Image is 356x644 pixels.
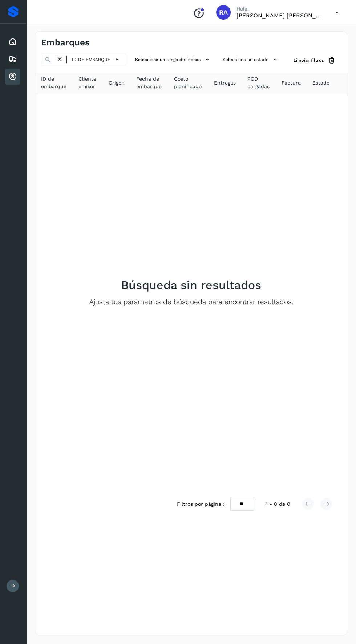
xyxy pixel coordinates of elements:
span: Factura [282,79,301,87]
button: Limpiar filtros [288,54,341,67]
button: Selecciona un rango de fechas [132,54,214,66]
span: Entregas [214,79,236,87]
span: Cliente emisor [78,75,97,90]
button: ID de embarque [70,54,123,65]
span: 1 - 0 de 0 [266,500,290,508]
h2: Búsqueda sin resultados [121,278,261,292]
span: Origen [109,79,125,87]
span: Costo planificado [174,75,202,90]
p: Raphael Argenis Rubio Becerril [236,12,324,19]
span: Filtros por página : [177,500,224,508]
span: Estado [312,79,329,87]
span: POD cargadas [247,75,270,90]
div: Embarques [5,51,20,67]
div: Inicio [5,34,20,50]
span: Limpiar filtros [294,57,324,64]
span: Fecha de embarque [136,75,162,90]
div: Cuentas por cobrar [5,69,20,85]
p: Ajusta tus parámetros de búsqueda para encontrar resultados. [89,298,293,306]
p: Hola, [236,6,324,12]
h4: Embarques [41,37,90,48]
button: Selecciona un estado [220,54,282,66]
span: ID de embarque [72,56,110,63]
span: ID de embarque [41,75,67,90]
